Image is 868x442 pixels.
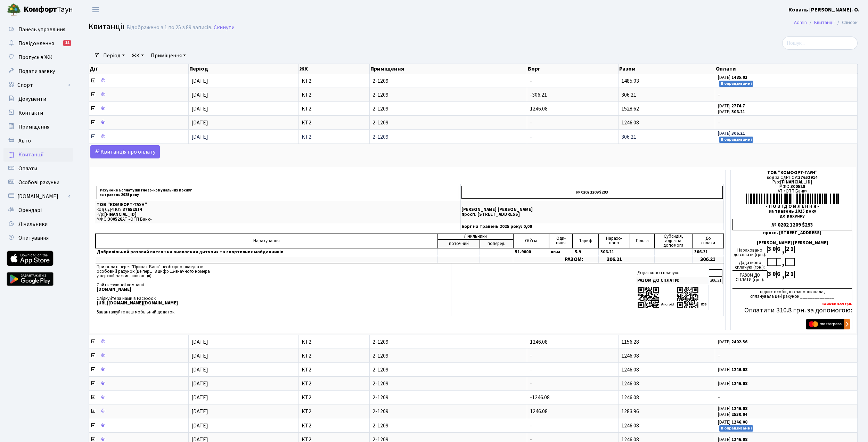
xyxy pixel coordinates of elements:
[372,106,524,112] span: 2-1209
[302,353,367,359] span: КТ2
[97,217,459,222] p: МФО: АТ «ОТП Банк»
[302,423,367,428] span: КТ2
[191,105,208,113] span: [DATE]
[731,406,747,412] b: 1246.08
[438,239,480,248] td: поточний
[573,234,598,248] td: Тариф
[89,64,189,74] th: Дії
[461,207,723,212] p: [PERSON_NAME] [PERSON_NAME]
[731,419,747,425] b: 1246.08
[372,409,524,414] span: 2-1209
[718,120,854,125] span: -
[3,78,73,92] a: Спорт
[621,77,639,85] span: 1485.03
[18,220,48,228] span: Лічильники
[18,109,43,117] span: Контакти
[719,81,754,87] small: В опрацюванні
[191,366,208,374] span: [DATE]
[97,286,131,293] b: [DOMAIN_NAME]
[3,231,73,245] a: Опитування
[302,339,367,345] span: КТ2
[3,36,73,50] a: Повідомлення14
[302,409,367,414] span: КТ2
[692,234,723,248] td: До cплати
[530,133,532,141] span: -
[3,217,73,231] a: Лічильники
[96,248,438,256] td: Добровільний разовий внесок на оновлення дитячих та спортивних майданчиків
[549,256,599,263] td: РАЗОМ:
[806,319,850,329] img: Masterpass
[785,271,790,278] div: 2
[798,174,818,181] span: 37652914
[191,394,208,401] span: [DATE]
[370,64,527,74] th: Приміщення
[732,209,852,214] div: за травень 2025 року
[372,78,524,84] span: 2-1209
[189,64,299,74] th: Період
[621,352,639,360] span: 1246.08
[191,408,208,415] span: [DATE]
[776,271,781,278] div: 6
[513,234,549,248] td: Об'єм
[621,394,639,401] span: 1246.08
[814,19,835,26] a: Квитанції
[7,3,21,17] img: logo.png
[530,408,548,415] span: 1246.08
[24,4,73,16] span: Таун
[784,15,868,30] nav: breadcrumb
[18,54,52,61] span: Пропуск в ЖК
[732,175,852,180] div: код за ЄДРПОУ:
[692,256,723,263] td: 306.21
[123,206,142,213] span: 37652914
[302,78,367,84] span: КТ2
[299,64,370,74] th: ЖК
[599,248,630,256] td: 306.21
[637,286,707,309] img: apps-qrcodes.png
[3,175,73,189] a: Особові рахунки
[372,120,524,125] span: 2-1209
[718,92,854,98] span: -
[96,234,438,248] td: Нарахування
[302,367,367,373] span: КТ2
[731,109,745,115] b: 306.21
[18,206,42,214] span: Орендарі
[372,92,524,98] span: 2-1209
[530,338,548,346] span: 1246.08
[621,119,639,126] span: 1246.08
[782,36,858,50] input: Пошук...
[18,234,49,242] span: Опитування
[513,248,549,256] td: 51.9000
[732,180,852,185] div: Р/р:
[527,64,619,74] th: Борг
[767,271,772,278] div: 3
[214,24,235,31] a: Скинути
[530,394,550,401] span: -1246.08
[731,74,747,81] b: 1485.03
[718,380,747,387] small: [DATE]:
[732,258,767,271] div: Додатково сплачую (грн.):
[573,248,598,256] td: 5.9
[3,134,73,148] a: Авто
[621,338,639,346] span: 1156.28
[731,103,745,109] b: 2774.7
[3,50,73,64] a: Пропуск в ЖК
[599,256,630,263] td: 306.21
[191,77,208,85] span: [DATE]
[621,366,639,374] span: 1246.08
[302,106,367,112] span: КТ2
[18,67,55,75] span: Подати заявку
[461,186,723,199] p: № 0202 1209 $293
[3,189,73,203] a: [DOMAIN_NAME]
[718,411,747,418] small: [DATE]:
[129,50,147,62] a: ЖК
[530,105,548,113] span: 1246.08
[621,408,639,415] span: 1283.96
[104,211,137,218] span: [FINANCIAL_ID]
[191,380,208,387] span: [DATE]
[97,207,459,212] p: код ЄДРПОУ:
[731,130,745,137] b: 306.21
[191,91,208,99] span: [DATE]
[549,234,573,248] td: Оди- ниця
[599,234,630,248] td: Нарахо- вано
[302,395,367,400] span: КТ2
